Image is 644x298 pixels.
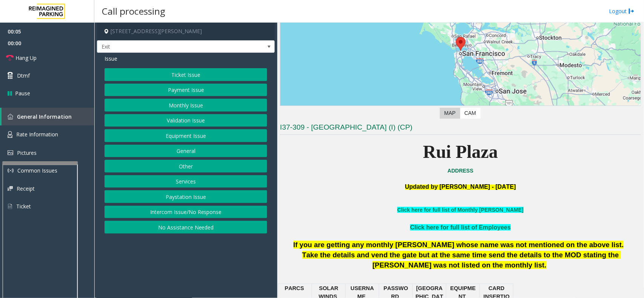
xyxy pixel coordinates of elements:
[285,285,304,291] span: PARCS
[423,142,498,162] b: Rui Plaza
[105,145,267,157] button: General
[397,207,523,213] a: Click here for full list of Monthly [PERSON_NAME]
[545,261,547,269] span: .
[15,89,30,97] span: Pause
[17,72,30,79] span: Dtmf
[97,41,239,53] span: Exit
[410,224,511,231] a: Click here for full list of Employees
[447,168,473,174] a: ADDRESS
[105,175,267,188] button: Services
[15,54,37,62] span: Hang Up
[294,241,624,249] span: If you are getting any monthly [PERSON_NAME] whose name was not mentioned on the above list.
[98,2,169,20] h3: Call processing
[105,84,267,96] button: Payment Issue
[405,183,516,190] span: Updated by [PERSON_NAME] - [DATE]
[8,131,12,138] img: 'icon'
[17,113,72,120] span: General Information
[16,131,58,138] span: Rate Information
[105,114,267,127] button: Validation Issue
[105,129,267,142] button: Equipment Issue
[8,114,13,119] img: 'icon'
[609,7,635,15] a: Logout
[105,55,117,63] span: Issue
[280,122,641,135] h3: I37-309 - [GEOGRAPHIC_DATA] (I) (CP)
[97,23,275,40] h4: [STREET_ADDRESS][PERSON_NAME]
[629,7,635,15] img: logout
[105,206,267,219] button: Intercom Issue/No Response
[8,150,13,155] img: 'icon'
[105,190,267,203] button: Paystation Issue
[17,149,37,156] span: Pictures
[105,68,267,81] button: Ticket Issue
[105,160,267,173] button: Other
[105,99,267,112] button: Monthly Issue
[2,108,94,125] a: General Information
[440,108,460,119] label: Map
[105,221,267,234] button: No Assistance Needed
[460,108,481,119] label: CAM
[456,37,466,51] div: 2500 Mason Street, San Francisco, CA
[302,251,621,269] span: Take the details and vend the gate but at the same time send the details to the MOD stating the [...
